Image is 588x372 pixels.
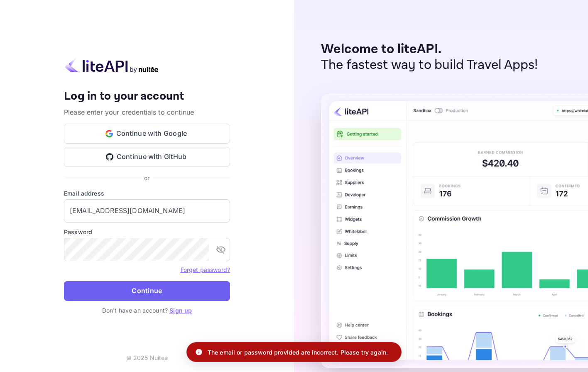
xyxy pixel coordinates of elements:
[321,57,538,73] p: The fastest way to build Travel Apps!
[64,57,159,73] img: liteapi
[321,42,538,57] p: Welcome to liteAPI.
[64,124,230,144] button: Continue with Google
[144,174,149,182] p: or
[64,89,230,104] h4: Log in to your account
[64,147,230,167] button: Continue with GitHub
[64,107,230,117] p: Please enter your credentials to continue
[64,281,230,301] button: Continue
[181,266,230,273] a: Forget password?
[64,228,230,236] label: Password
[64,306,230,315] p: Don't have an account?
[169,307,192,314] a: Sign up
[64,189,230,198] label: Email address
[64,199,230,223] input: Enter your email address
[208,348,388,357] p: The email or password provided are incorrect. Please try again.
[213,241,229,258] button: toggle password visibility
[126,353,168,362] p: © 2025 Nuitee
[181,265,230,274] a: Forget password?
